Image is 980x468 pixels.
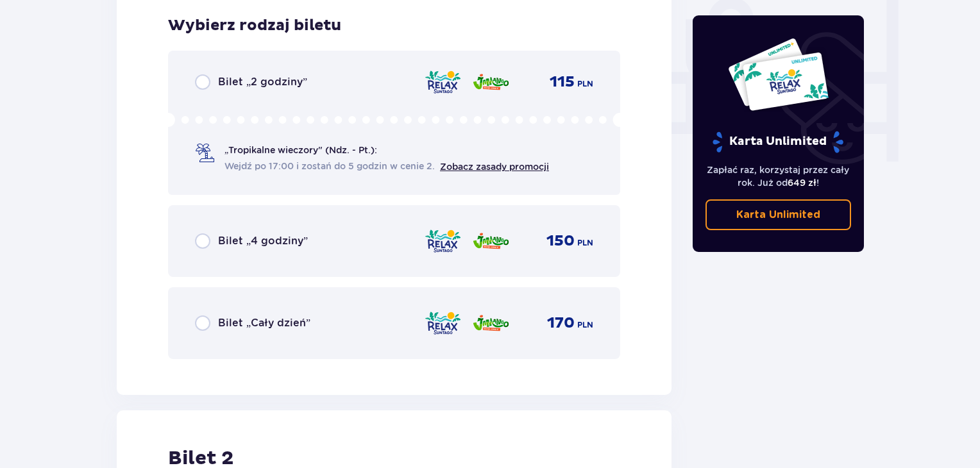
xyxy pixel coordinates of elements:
[218,316,310,330] span: Bilet „Cały dzień”
[440,162,549,172] a: Zobacz zasady promocji
[547,313,575,333] span: 170
[224,160,435,172] span: Wejdź po 17:00 i zostań do 5 godzin w cenie 2.
[224,144,377,156] span: „Tropikalne wieczory" (Ndz. - Pt.):
[168,16,341,35] h3: Wybierz rodzaj biletu
[218,234,308,248] span: Bilet „4 godziny”
[705,199,852,230] a: Karta Unlimited
[577,319,593,331] span: PLN
[705,163,852,189] p: Zapłać raz, korzystaj przez cały rok. Już od !
[550,72,575,92] span: 115
[218,75,307,89] span: Bilet „2 godziny”
[472,310,510,337] img: Jamango
[424,228,462,255] img: Relax
[727,37,829,112] img: Dwie karty całoroczne do Suntago z napisem 'UNLIMITED RELAX', na białym tle z tropikalnymi liśćmi...
[711,131,845,153] p: Karta Unlimited
[424,69,462,96] img: Relax
[577,78,593,90] span: PLN
[546,231,575,251] span: 150
[736,208,820,222] p: Karta Unlimited
[424,310,462,337] img: Relax
[472,69,510,96] img: Jamango
[472,228,510,255] img: Jamango
[577,237,593,249] span: PLN
[788,178,816,188] span: 649 zł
